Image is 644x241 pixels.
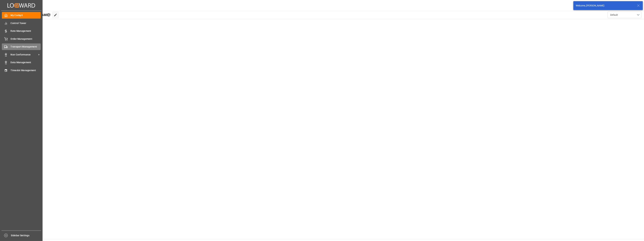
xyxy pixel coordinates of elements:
[2,35,41,42] a: Order Management
[608,12,641,18] button: open menu
[11,61,41,64] span: Data Management
[11,69,41,72] span: Timeslot Management
[2,67,41,74] a: Timeslot Management
[11,37,41,41] span: Order Management
[2,28,41,34] a: Rate Management
[2,43,41,50] a: Transport Management
[14,12,50,18] span: Hello [PERSON_NAME]!
[2,59,41,66] a: Data Management
[2,12,41,19] a: My Cockpit
[11,21,41,25] span: Control Tower
[11,14,41,17] span: My Cockpit
[11,29,41,33] span: Rate Management
[11,45,41,49] span: Transport Management
[576,4,634,7] div: Welcome, [PERSON_NAME]
[610,13,618,17] span: Default
[2,20,41,26] a: Control Tower
[11,53,37,56] span: Non Conformance
[11,234,41,237] span: Sidebar Settings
